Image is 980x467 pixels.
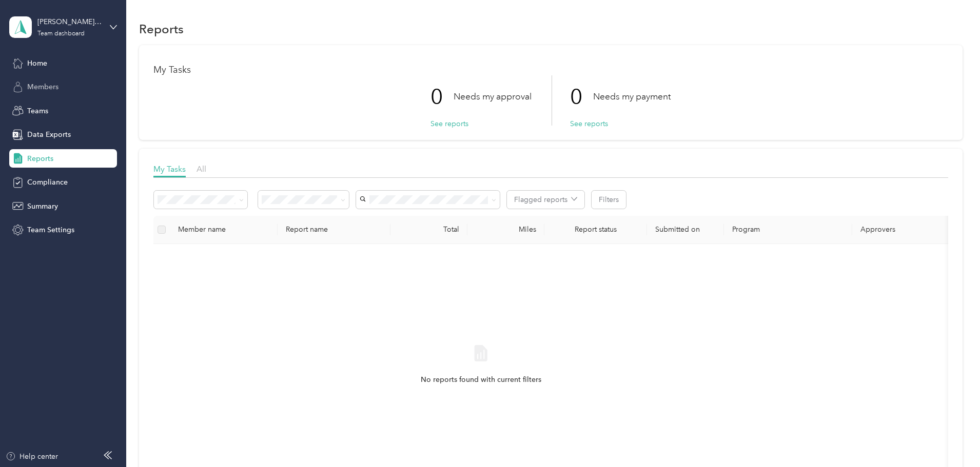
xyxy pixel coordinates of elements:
[139,24,184,34] h1: Reports
[153,65,948,75] h1: My Tasks
[923,410,980,467] iframe: Everlance-gr Chat Button Frame
[153,164,186,174] span: My Tasks
[27,153,53,164] span: Reports
[170,216,278,244] th: Member name
[476,225,536,234] div: Miles
[6,451,58,462] button: Help center
[278,216,390,244] th: Report name
[421,374,541,385] span: No reports found with current filters
[553,225,639,234] span: Report status
[27,58,47,69] span: Home
[37,31,85,37] div: Team dashboard
[570,118,608,129] button: See reports
[27,177,68,188] span: Compliance
[37,16,102,27] div: [PERSON_NAME][DOMAIN_NAME][EMAIL_ADDRESS][PERSON_NAME][DOMAIN_NAME]
[507,191,584,209] button: Flagged reports
[852,216,955,244] th: Approvers
[592,191,626,209] button: Filters
[593,90,671,103] p: Needs my payment
[178,225,269,234] div: Member name
[647,216,724,244] th: Submitted on
[27,225,74,235] span: Team Settings
[27,82,58,92] span: Members
[27,106,48,116] span: Teams
[454,90,532,103] p: Needs my approval
[570,75,593,118] p: 0
[197,164,206,174] span: All
[430,75,454,118] p: 0
[399,225,459,234] div: Total
[724,216,852,244] th: Program
[27,129,71,140] span: Data Exports
[27,201,58,212] span: Summary
[430,118,468,129] button: See reports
